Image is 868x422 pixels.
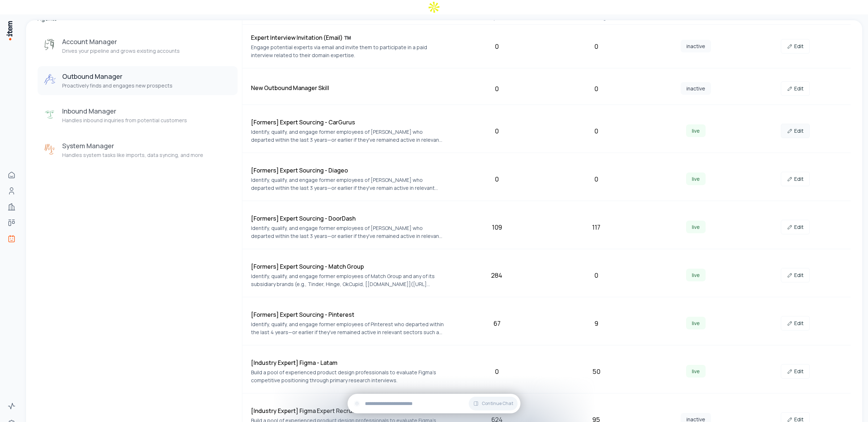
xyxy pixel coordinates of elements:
[549,222,643,232] div: 117
[38,136,238,165] button: System ManagerSystem ManagerHandles system tasks like imports, data syncing, and more
[686,172,706,185] span: live
[62,37,180,46] h3: Account Manager
[450,41,544,51] div: 0
[4,216,19,230] a: Deals
[450,84,544,94] div: 0
[681,82,711,95] span: inactive
[781,316,810,331] a: Edit
[251,406,444,415] h4: [Industry Expert] Figma Expert Recruitment
[38,31,238,60] button: Account ManagerAccount ManagerDrives your pipeline and grows existing accounts
[43,73,56,86] img: Outbound Manager
[549,84,643,94] div: 0
[348,394,520,413] div: Continue Chat
[686,317,706,329] span: live
[469,397,518,410] button: Continue Chat
[482,401,513,406] span: Continue Chat
[781,172,810,186] a: Edit
[62,152,203,159] p: Handles system tasks like imports, data syncing, and more
[251,176,444,192] p: Identify, qualify, and engage former employees of [PERSON_NAME] who departed within the last 3 ye...
[781,364,810,379] a: Edit
[251,118,444,127] h4: [Formers] Expert Sourcing - CarGurus
[450,126,544,136] div: 0
[450,174,544,184] div: 0
[450,270,544,280] div: 284
[781,39,810,54] a: Edit
[450,318,544,328] div: 67
[686,365,706,378] span: live
[781,124,810,138] a: Edit
[251,214,444,223] h4: [Formers] Expert Sourcing - DoorDash
[62,117,187,124] p: Handles inbound inquiries from potential customers
[62,47,180,55] p: Drives your pipeline and grows existing accounts
[681,40,711,52] span: inactive
[4,399,19,413] a: Activity
[251,320,444,336] p: Identify, qualify, and engage former employees of Pinterest who departed within the last 4 years—...
[251,84,444,92] h4: New Outbound Manager Skill
[251,128,444,144] p: Identify, qualify, and engage former employees of [PERSON_NAME] who departed within the last 3 ye...
[62,82,173,89] p: Proactively finds and engages new prospects
[251,262,444,271] h4: [Formers] Expert Sourcing - Match Group
[450,222,544,232] div: 109
[4,231,19,246] a: Agents
[549,318,643,328] div: 9
[62,141,203,150] h3: System Manager
[781,268,810,282] a: Edit
[43,108,56,121] img: Inbound Manager
[38,101,238,130] button: Inbound ManagerInbound ManagerHandles inbound inquiries from potential customers
[38,66,238,95] button: Outbound ManagerOutbound ManagerProactively finds and engages new prospects
[251,43,444,59] p: Engage potential experts via email and invite them to participate in a paid interview related to ...
[6,20,13,41] img: Item Brain Logo
[549,270,643,280] div: 0
[549,41,643,51] div: 0
[686,221,706,233] span: live
[251,310,444,319] h4: [Formers] Expert Sourcing - Pinterest
[251,272,444,288] p: Identify, qualify, and engage former employees of Match Group and any of its subsidiary brands (e...
[251,368,444,384] p: Build a pool of experienced product design professionals to evaluate Figma's competitive position...
[43,39,56,52] img: Account Manager
[62,72,173,81] h3: Outbound Manager
[251,33,444,42] h4: Expert Interview Invitation (Email) ™️
[450,366,544,376] div: 0
[4,168,19,182] a: Home
[549,366,643,376] div: 50
[781,81,810,96] a: Edit
[4,184,19,198] a: People
[4,200,19,214] a: Companies
[781,220,810,234] a: Edit
[251,358,444,367] h4: [Industry Expert] Figma - Latam
[686,269,706,281] span: live
[43,143,56,156] img: System Manager
[549,126,643,136] div: 0
[549,174,643,184] div: 0
[251,166,444,175] h4: [Formers] Expert Sourcing - Diageo
[62,107,187,115] h3: Inbound Manager
[251,224,444,240] p: Identify, qualify, and engage former employees of [PERSON_NAME] who departed within the last 3 ye...
[686,124,706,137] span: live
